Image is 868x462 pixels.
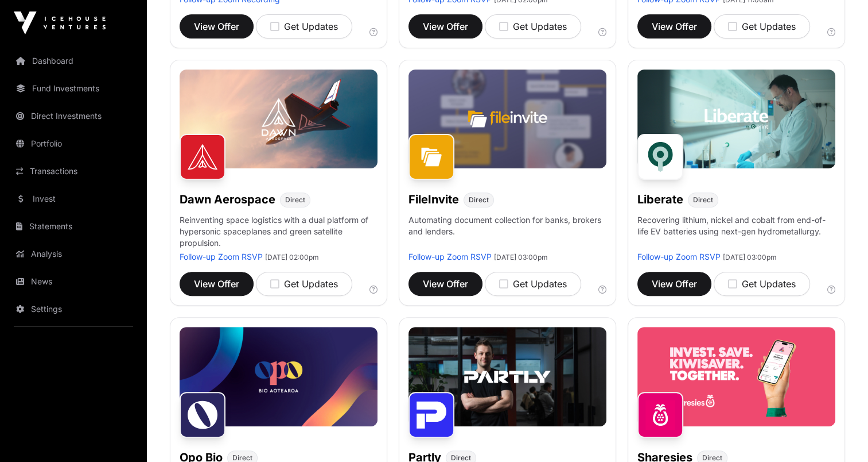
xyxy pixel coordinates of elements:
button: View Offer [637,272,711,296]
span: [DATE] 03:00pm [494,253,548,261]
span: Direct [469,195,489,205]
button: Get Updates [485,14,581,38]
span: View Offer [194,277,239,291]
div: Get Updates [499,20,567,33]
button: Get Updates [485,272,581,296]
button: View Offer [408,14,482,38]
a: Follow-up Zoom RSVP [180,252,263,261]
span: [DATE] 02:00pm [265,253,319,261]
span: View Offer [652,277,697,291]
img: Dawn Aerospace [180,134,225,180]
h1: Dawn Aerospace [180,191,275,207]
span: View Offer [652,20,697,33]
img: Liberate-Banner.jpg [637,70,835,169]
a: Portfolio [9,131,138,156]
p: Recovering lithium, nickel and cobalt from end-of-life EV batteries using next-gen hydrometallurgy. [637,214,835,251]
a: Fund Investments [9,76,138,101]
a: Follow-up Zoom RSVP [637,252,721,261]
img: Opo-Bio-Banner.jpg [180,327,377,426]
img: Partly-Banner.jpg [408,327,606,426]
a: Transactions [9,159,138,184]
div: Get Updates [728,277,796,291]
button: View Offer [408,272,482,296]
h1: FileInvite [408,191,459,207]
div: Get Updates [728,20,796,33]
img: FileInvite [408,134,454,180]
a: Follow-up Zoom RSVP [408,252,492,261]
p: Automating document collection for banks, brokers and lenders. [408,214,606,251]
p: Reinventing space logistics with a dual platform of hypersonic spaceplanes and green satellite pr... [180,214,377,251]
img: Opo Bio [180,392,225,438]
a: Dashboard [9,48,138,74]
button: View Offer [180,14,254,38]
span: View Offer [423,20,468,33]
span: [DATE] 03:00pm [723,253,777,261]
a: Invest [9,186,138,211]
span: View Offer [194,20,239,33]
img: Liberate [637,134,683,180]
span: View Offer [423,277,468,291]
a: Statements [9,214,138,239]
div: Get Updates [270,20,338,33]
iframe: Chat Widget [811,407,868,462]
a: News [9,269,138,294]
img: File-Invite-Banner.jpg [408,70,606,169]
div: Get Updates [499,277,567,291]
img: Sharesies-Banner.jpg [637,327,835,426]
img: Dawn-Banner.jpg [180,70,377,169]
button: Get Updates [256,272,352,296]
a: Analysis [9,241,138,267]
button: Get Updates [714,272,810,296]
button: View Offer [180,272,254,296]
img: Icehouse Ventures Logo [14,11,106,34]
span: Direct [693,195,713,205]
button: Get Updates [714,14,810,38]
span: Direct [285,195,305,205]
div: Get Updates [270,277,338,291]
img: Sharesies [637,392,683,438]
button: View Offer [637,14,711,38]
img: Partly [408,392,454,438]
a: Direct Investments [9,103,138,129]
a: Settings [9,297,138,322]
h1: Liberate [637,191,683,207]
button: Get Updates [256,14,352,38]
